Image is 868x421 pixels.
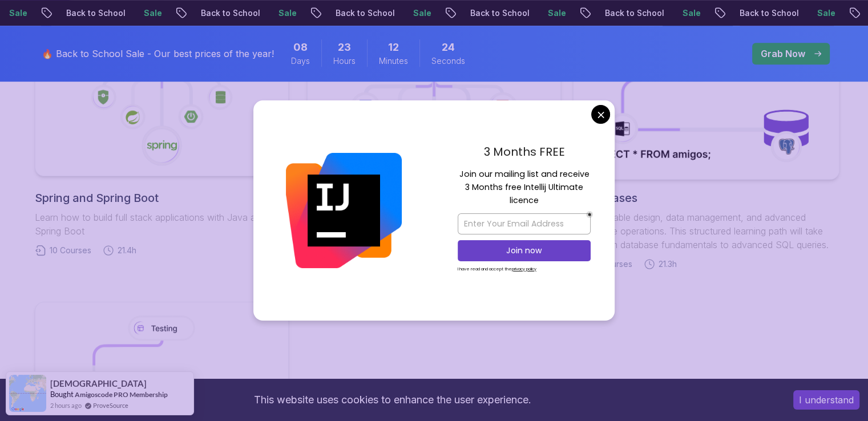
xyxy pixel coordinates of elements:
[50,245,91,256] span: 10 Courses
[35,190,289,206] h2: Spring and Spring Boot
[431,55,465,67] span: Seconds
[333,55,356,67] span: Hours
[793,390,859,410] button: Accept cookies
[659,258,677,270] span: 21.3h
[531,7,568,19] p: Sale
[42,47,274,60] p: 🔥 Back to School Sale - Our best prices of the year!
[50,390,74,399] span: Bought
[579,211,833,252] p: Master table design, data management, and advanced database operations. This structured learning ...
[291,55,310,67] span: Days
[442,39,455,55] span: 24 Seconds
[338,39,351,55] span: 23 Hours
[293,39,308,55] span: 8 Days
[184,7,262,19] p: Back to School
[35,34,289,256] a: Spring and Spring BootLearn how to build full stack applications with Java and Spring Boot10 Cour...
[9,387,776,412] div: This website uses cookies to enhance the user experience.
[666,7,703,19] p: Sale
[262,7,298,19] p: Sale
[50,7,127,19] p: Back to School
[388,39,399,55] span: 12 Minutes
[723,7,801,19] p: Back to School
[319,7,397,19] p: Back to School
[579,190,833,206] h2: Databases
[588,7,666,19] p: Back to School
[118,245,136,256] span: 21.4h
[93,400,128,410] a: ProveSource
[761,47,805,60] p: Grab Now
[75,390,168,399] a: Amigoscode PRO Membership
[579,34,833,270] a: DatabasesMaster table design, data management, and advanced database operations. This structured ...
[801,7,837,19] p: Sale
[9,375,46,412] img: provesource social proof notification image
[379,55,408,67] span: Minutes
[35,211,289,238] p: Learn how to build full stack applications with Java and Spring Boot
[50,400,82,410] span: 2 hours ago
[397,7,433,19] p: Sale
[454,7,531,19] p: Back to School
[50,379,147,388] span: [DEMOGRAPHIC_DATA]
[127,7,164,19] p: Sale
